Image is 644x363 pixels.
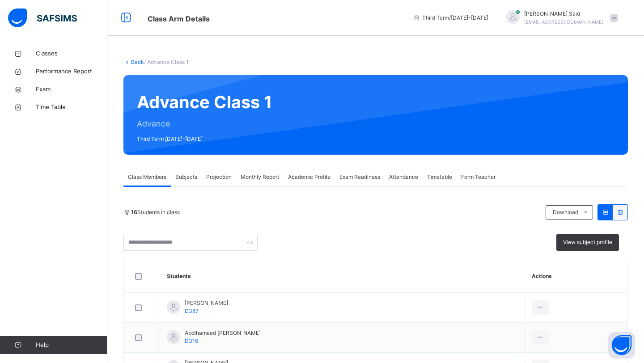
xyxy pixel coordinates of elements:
span: / Advance Class 1 [144,59,189,65]
span: Help [36,341,107,350]
div: Hafiz MahadSaid [497,10,623,26]
span: Abdihameed [PERSON_NAME] [185,329,261,337]
img: safsims [8,8,77,27]
b: 16 [131,209,137,215]
button: Open asap [608,332,635,359]
a: Back [131,59,144,65]
span: Form Teacher [461,173,496,181]
span: Class Arm Details [148,14,210,23]
span: Exam [36,85,107,94]
span: [PERSON_NAME] Said [524,10,603,18]
span: Projection [206,173,232,181]
span: D316 [185,338,198,344]
span: Classes [36,49,107,58]
span: Monthly Report [241,173,279,181]
span: Attendance [389,173,418,181]
span: Students in class [131,208,180,216]
span: Exam Readiness [339,173,380,181]
span: [EMAIL_ADDRESS][DOMAIN_NAME] [524,19,603,25]
span: Time Table [36,103,107,112]
th: Actions [525,260,627,293]
span: Academic Profile [288,173,330,181]
span: D387 [185,308,199,314]
span: [PERSON_NAME] [185,299,228,307]
span: Performance Report [36,67,107,76]
span: session/term information [413,14,488,22]
th: Students [160,260,525,293]
span: View subject profile [563,238,612,246]
span: Timetable [427,173,452,181]
span: Download [553,208,578,216]
span: Class Members [128,173,166,181]
span: Subjects [175,173,197,181]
